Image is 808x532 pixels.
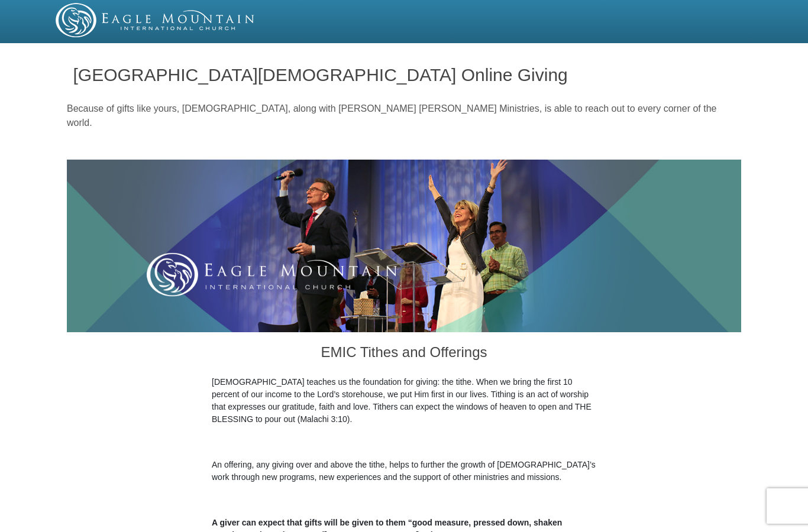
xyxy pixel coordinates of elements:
p: [DEMOGRAPHIC_DATA] teaches us the foundation for giving: the tithe. When we bring the first 10 pe... [212,376,596,426]
img: EMIC [56,3,256,37]
h3: EMIC Tithes and Offerings [212,332,596,376]
p: Because of gifts like yours, [DEMOGRAPHIC_DATA], along with [PERSON_NAME] [PERSON_NAME] Ministrie... [67,102,741,130]
p: An offering, any giving over and above the tithe, helps to further the growth of [DEMOGRAPHIC_DAT... [212,459,596,484]
h1: [GEOGRAPHIC_DATA][DEMOGRAPHIC_DATA] Online Giving [73,65,735,85]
